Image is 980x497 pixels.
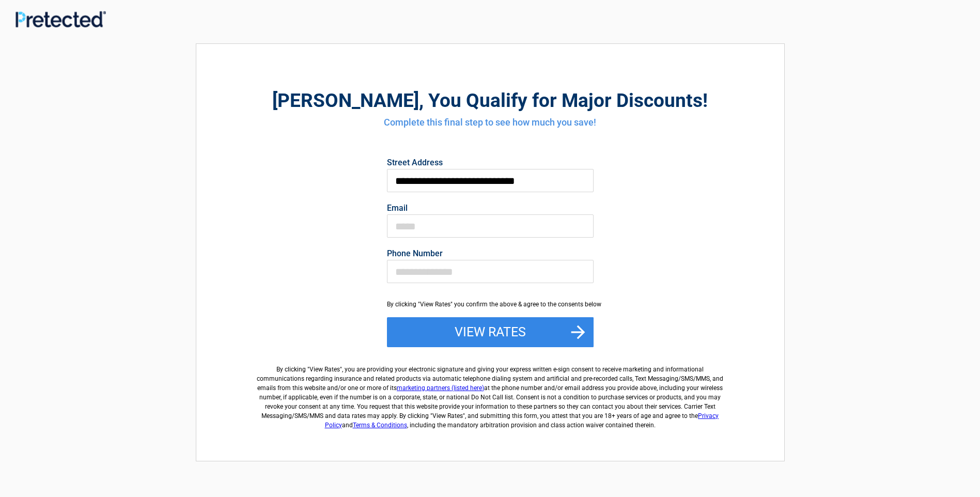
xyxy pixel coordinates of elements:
a: Privacy Policy [325,412,719,429]
label: Phone Number [387,250,594,258]
label: Street Address [387,159,594,167]
span: [PERSON_NAME] [272,89,419,112]
button: View Rates [387,317,594,347]
a: marketing partners (listed here) [397,384,484,392]
label: Email [387,204,594,212]
span: View Rates [309,366,340,373]
div: By clicking "View Rates" you confirm the above & agree to the consents below [387,300,594,309]
a: Terms & Conditions [353,422,407,429]
label: By clicking " ", you are providing your electronic signature and giving your express written e-si... [253,356,727,430]
h4: Complete this final step to see how much you save! [253,116,727,129]
img: Main Logo [15,11,106,27]
h2: , You Qualify for Major Discounts! [253,88,727,113]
